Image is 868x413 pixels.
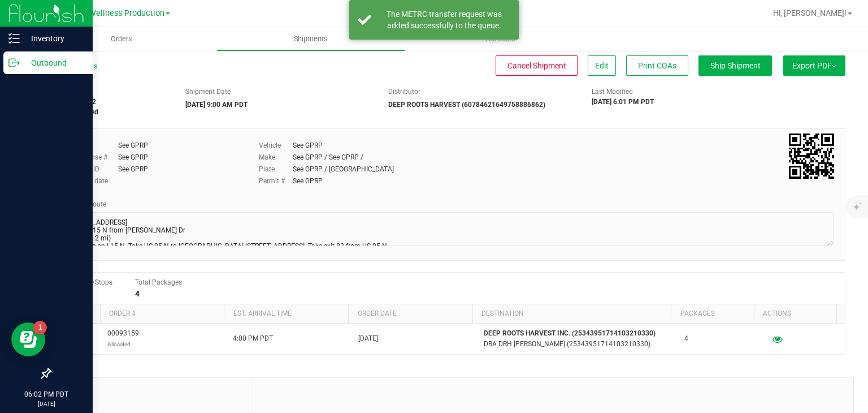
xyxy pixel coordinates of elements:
[27,27,216,51] a: Orders
[5,399,88,408] p: [DATE]
[592,87,633,97] label: Last Modified
[135,289,140,298] strong: 4
[20,32,88,45] p: Inventory
[789,134,834,179] img: Scan me!
[107,328,139,350] span: 00093159
[484,339,671,350] p: DBA DRH [PERSON_NAME] (25343951714103210330)
[293,176,323,186] div: See GPRP
[588,55,616,76] button: Edit
[293,152,363,162] div: See GPRP / See GPRP /
[33,321,47,334] iframe: Resource center unread badge
[185,87,231,97] label: Shipment Date
[11,322,45,356] iframe: Resource center
[773,8,847,18] span: Hi, [PERSON_NAME]!
[100,304,224,324] th: Order #
[293,140,323,150] div: See GPRP
[259,152,293,162] label: Make
[698,55,772,76] button: Ship Shipment
[20,56,88,70] p: Outbound
[259,176,293,186] label: Permit #
[279,34,343,44] span: Shipments
[185,101,248,109] strong: [DATE] 9:00 AM PDT
[293,164,394,174] div: See GPRP / [GEOGRAPHIC_DATA]
[8,33,20,44] inline-svg: Inventory
[626,55,688,76] button: Print COAs
[118,164,148,174] div: See GPRP
[671,304,753,324] th: Packages
[592,98,654,106] strong: [DATE] 6:01 PM PDT
[61,8,164,18] span: Polaris Wellness Production
[118,152,148,162] div: See GPRP
[224,304,348,324] th: Est. arrival time
[789,134,834,179] qrcode: 20250924-002
[259,140,293,150] label: Vehicle
[754,304,836,324] th: Actions
[472,304,671,324] th: Destination
[59,386,244,400] span: Notes
[388,101,545,109] strong: DEEP ROOTS HARVEST (60784621649758886862)
[684,333,688,344] span: 4
[484,328,671,339] p: DEEP ROOTS HARVEST INC. (25343951714103210330)
[259,164,293,174] label: Plate
[96,34,147,44] span: Orders
[348,304,472,324] th: Order date
[135,278,182,286] span: Total Packages
[595,61,609,70] span: Edit
[783,55,845,76] button: Export PDF
[118,140,148,150] div: See GPRP
[638,61,676,70] span: Print COAs
[792,61,836,70] span: Export PDF
[50,87,168,97] span: Shipment #
[107,339,139,350] p: Allocated
[507,61,566,70] span: Cancel Shipment
[216,27,406,51] a: Shipments
[377,8,510,31] div: The METRC transfer request was added successfully to the queue.
[5,389,88,399] p: 06:02 PM PDT
[710,61,761,70] span: Ship Shipment
[8,57,20,68] inline-svg: Outbound
[233,333,273,344] span: 4:00 PM PDT
[496,55,578,76] button: Cancel Shipment
[358,333,378,344] span: [DATE]
[388,87,420,97] label: Distributor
